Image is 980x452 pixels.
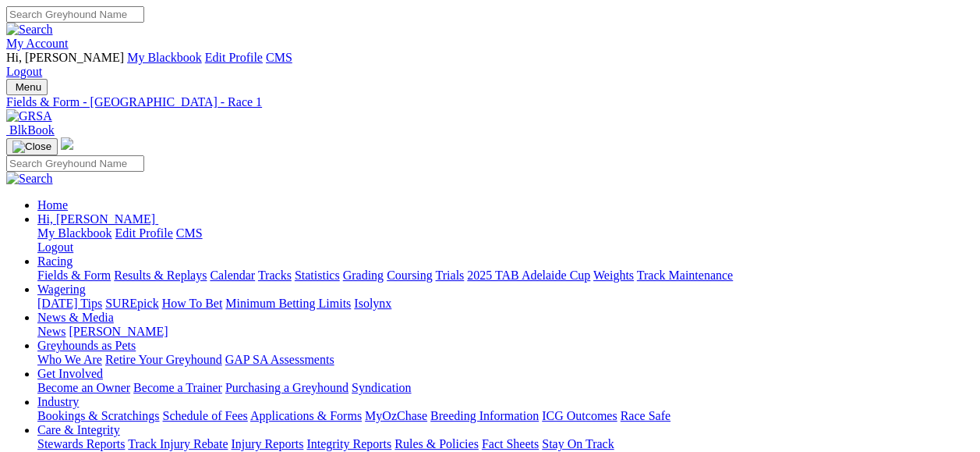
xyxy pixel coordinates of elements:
[205,51,263,64] a: Edit Profile
[37,198,68,212] a: Home
[37,381,974,395] div: Get Involved
[6,37,69,50] a: My Account
[6,155,144,172] input: Search
[306,437,391,450] a: Integrity Reports
[162,409,247,422] a: Schedule of Fees
[37,269,111,282] a: Fields & Form
[69,325,168,338] a: [PERSON_NAME]
[394,437,479,450] a: Rules & Policies
[6,172,53,186] img: Search
[620,409,670,422] a: Race Safe
[542,437,614,450] a: Stay On Track
[225,353,334,366] a: GAP SA Assessments
[6,65,42,78] a: Logout
[37,311,114,324] a: News & Media
[354,297,391,310] a: Isolynx
[127,51,202,64] a: My Blackbook
[6,23,53,37] img: Search
[16,81,41,93] span: Menu
[266,51,292,64] a: CMS
[61,137,73,150] img: logo-grsa-white.png
[114,269,207,282] a: Results & Replays
[37,212,158,226] a: Hi, [PERSON_NAME]
[593,269,634,282] a: Weights
[258,269,292,282] a: Tracks
[295,269,340,282] a: Statistics
[12,141,51,153] img: Close
[6,51,974,79] div: My Account
[37,409,974,423] div: Industry
[435,269,464,282] a: Trials
[37,297,974,311] div: Wagering
[133,381,222,394] a: Become a Trainer
[37,254,73,268] a: Racing
[6,138,58,155] button: Toggle navigation
[6,95,974,109] a: Fields & Form - [GEOGRAPHIC_DATA] - Race 1
[37,353,102,366] a: Who We Are
[343,269,384,282] a: Grading
[37,325,974,339] div: News & Media
[37,325,65,338] a: News
[37,339,136,352] a: Greyhounds as Pets
[37,240,73,254] a: Logout
[37,283,86,296] a: Wagering
[176,226,203,240] a: CMS
[352,381,411,394] a: Syndication
[231,437,303,450] a: Injury Reports
[37,437,125,450] a: Stewards Reports
[37,367,103,380] a: Get Involved
[37,423,120,436] a: Care & Integrity
[365,409,427,422] a: MyOzChase
[128,437,228,450] a: Track Injury Rebate
[467,269,590,282] a: 2025 TAB Adelaide Cup
[482,437,539,450] a: Fact Sheets
[105,353,222,366] a: Retire Your Greyhound
[6,6,144,23] input: Search
[6,109,52,123] img: GRSA
[37,226,974,254] div: Hi, [PERSON_NAME]
[250,409,362,422] a: Applications & Forms
[37,226,112,240] a: My Blackbook
[162,297,223,310] a: How To Bet
[115,226,173,240] a: Edit Profile
[430,409,539,422] a: Breeding Information
[225,381,348,394] a: Purchasing a Greyhound
[210,269,255,282] a: Calendar
[225,297,351,310] a: Minimum Betting Limits
[637,269,733,282] a: Track Maintenance
[37,381,130,394] a: Become an Owner
[37,269,974,283] div: Racing
[37,409,159,422] a: Bookings & Scratchings
[105,297,158,310] a: SUREpick
[9,123,55,137] span: BlkBook
[37,395,79,408] a: Industry
[542,409,617,422] a: ICG Outcomes
[37,297,102,310] a: [DATE] Tips
[37,437,974,451] div: Care & Integrity
[37,212,155,226] span: Hi, [PERSON_NAME]
[6,123,55,137] a: BlkBook
[6,79,48,95] button: Toggle navigation
[37,353,974,367] div: Greyhounds as Pets
[387,269,433,282] a: Coursing
[6,51,124,64] span: Hi, [PERSON_NAME]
